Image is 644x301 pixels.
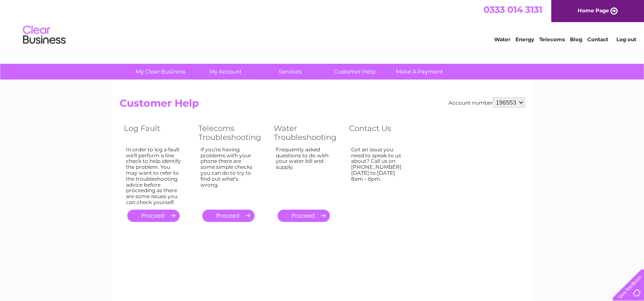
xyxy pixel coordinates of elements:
[515,36,534,43] a: Energy
[384,64,455,80] a: Make A Payment
[276,147,332,202] div: Frequently asked questions to do with your water bill and supply.
[255,64,325,80] a: Services
[539,36,565,43] a: Telecoms
[126,147,181,205] div: In order to log a fault we'll perform a line check to help identify the problem. You may want to ...
[121,5,524,41] div: Clear Business is a trading name of Verastar Limited (registered in [GEOGRAPHIC_DATA] No. 3667643...
[345,122,419,144] th: Contact Us
[616,36,636,43] a: Log out
[484,4,542,15] a: 0333 014 3131
[269,122,345,144] th: Water Troubleshooting
[587,36,608,43] a: Contact
[200,147,257,202] div: If you're having problems with your phone there are some simple checks you can do to try to find ...
[126,64,196,80] a: My Clear Business
[23,22,66,48] img: logo.png
[127,210,180,222] a: .
[120,97,525,114] h2: Customer Help
[190,64,260,80] a: My Account
[494,36,510,43] a: Water
[278,210,330,222] a: .
[120,122,194,144] th: Log Fault
[570,36,582,43] a: Blog
[351,147,406,202] div: Got an issue you need to speak to us about? Call us on [PHONE_NUMBER] [DATE] to [DATE] 8am – 6pm.
[202,210,255,222] a: .
[449,97,525,108] div: Account number
[320,64,390,80] a: Customer Help
[194,122,269,144] th: Telecoms Troubleshooting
